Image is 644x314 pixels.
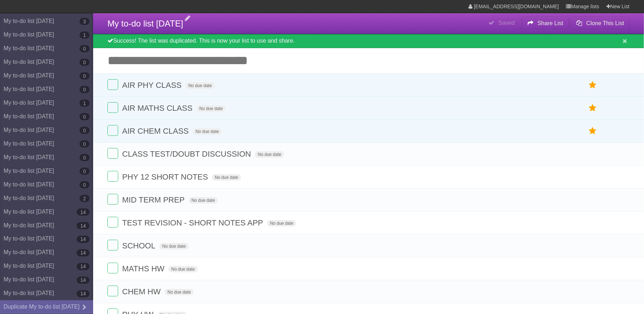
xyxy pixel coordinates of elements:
span: AIR CHEM CLASS [122,127,191,135]
b: 14 [77,290,90,298]
b: 1 [80,32,90,39]
span: TEST REVISION - SHORT NOTES APP [122,218,265,227]
b: 2 [80,195,90,202]
b: 14 [77,209,90,216]
span: No due date [193,128,222,135]
b: Saved [499,20,515,26]
label: Done [107,240,118,251]
span: No due date [212,174,241,181]
span: MID TERM PREP [122,195,186,204]
b: 0 [80,45,90,52]
b: 14 [77,249,90,257]
span: No due date [186,82,215,89]
span: AIR PHY CLASS [122,81,183,90]
b: 1 [80,100,90,107]
label: Star task [586,79,600,91]
span: No due date [159,243,188,249]
button: Share List [522,17,569,30]
label: Done [107,148,118,159]
b: 3 [80,18,90,25]
b: 0 [80,86,90,93]
b: 14 [77,222,90,229]
b: 0 [80,59,90,66]
label: Done [107,79,118,90]
b: 14 [77,277,90,284]
span: My to-do list [DATE] [107,19,183,28]
span: No due date [168,266,197,272]
button: Clone This List [571,17,630,30]
label: Done [107,194,118,205]
b: 14 [77,263,90,270]
label: Done [107,286,118,296]
b: 0 [80,113,90,120]
b: 0 [80,72,90,80]
b: Share List [538,20,563,26]
b: 0 [80,141,90,148]
label: Done [107,102,118,113]
span: No due date [267,220,296,227]
span: No due date [197,105,226,112]
b: 0 [80,181,90,189]
span: No due date [189,197,218,204]
b: 0 [80,168,90,175]
span: MATHS HW [122,264,166,273]
label: Done [107,125,118,136]
span: No due date [255,151,284,158]
span: AIR MATHS CLASS [122,104,194,113]
label: Done [107,217,118,228]
span: SCHOOL [122,241,157,250]
b: 14 [77,236,90,243]
div: Success! The list was duplicated. This is now your list to use and share. [93,34,644,48]
span: CLASS TEST/DOUBT DISCUSSION [122,149,253,158]
b: 0 [80,127,90,134]
b: 0 [80,154,90,161]
span: PHY 12 SHORT NOTES [122,172,210,181]
label: Star task [586,102,600,114]
label: Done [107,171,118,182]
b: Clone This List [586,20,624,26]
span: No due date [165,289,194,295]
span: CHEM HW [122,287,163,296]
label: Star task [586,125,600,137]
label: Done [107,263,118,273]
